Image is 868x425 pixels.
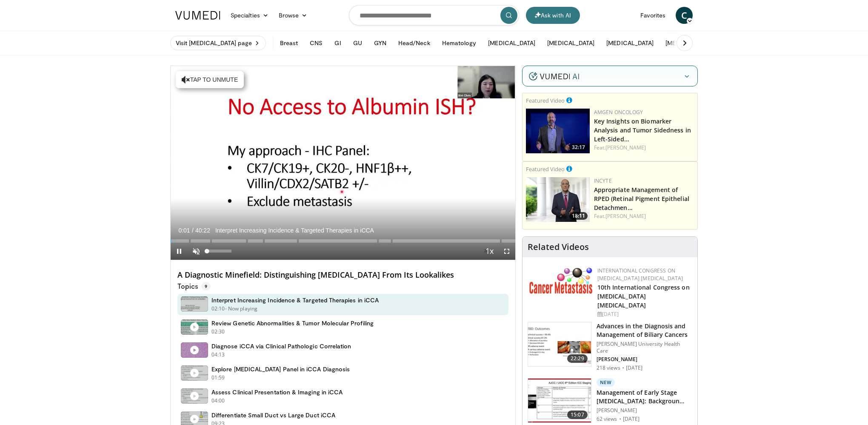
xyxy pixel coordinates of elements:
[526,165,565,173] small: Featured Video
[175,11,220,20] img: VuMedi Logo
[275,34,303,52] button: Breast
[594,177,612,184] a: Incyte
[660,34,718,52] button: [MEDICAL_DATA]
[207,250,231,253] div: Volume Level
[528,379,591,423] img: e3a22c50-178b-42e4-8987-b146c8d5c066.150x105_q85_crop-smart_upscale.jpg
[626,365,643,371] p: [DATE]
[188,243,205,260] button: Unmute
[211,342,351,350] h4: Diagnose iCCA via Clinical Pathologic Correlation
[529,72,579,80] img: vumedi-ai-logo.v2.svg
[369,34,391,52] button: GYN
[211,351,225,359] p: 04:13
[211,411,335,419] h4: Differentiate Small Duct vs Large Duct iCCA
[528,242,589,252] h4: Related Videos
[526,97,565,104] small: Featured Video
[569,212,588,220] span: 18:11
[192,227,194,234] span: /
[393,34,435,52] button: Head/Neck
[349,5,519,26] input: Search topics, interventions
[594,109,643,116] a: Amgen Oncology
[597,322,692,339] h3: Advances in the Diagnosis and Management of Biliary Cancers
[605,144,646,151] a: [PERSON_NAME]
[225,305,258,313] p: - Now playing
[601,34,659,52] button: [MEDICAL_DATA]
[526,177,590,222] img: dfb61434-267d-484a-acce-b5dc2d5ee040.150x105_q85_crop-smart_upscale.jpg
[529,267,593,294] img: 6ff8bc22-9509-4454-a4f8-ac79dd3b8976.png.150x105_q85_autocrop_double_scale_upscale_version-0.2.png
[211,319,374,327] h4: Review Genetic Abnormalities & Tumor Molecular Profiling
[597,416,617,422] p: 62 views
[597,407,692,414] p: [PERSON_NAME]
[177,270,508,280] h4: A Diagnostic Minefield: Distinguishing [MEDICAL_DATA] From Its Lookalikes
[171,239,515,243] div: Progress Bar
[483,34,540,52] button: [MEDICAL_DATA]
[211,328,225,336] p: 02:30
[528,322,692,371] a: 22:29 Advances in the Diagnosis and Management of Biliary Cancers [PERSON_NAME] University Health...
[597,378,615,387] p: New
[605,212,646,220] a: [PERSON_NAME]
[526,109,590,153] img: 5ecd434b-3529-46b9-a096-7519503420a4.png.150x105_q85_crop-smart_upscale.jpg
[215,227,374,234] span: Interpret Increasing Incidence & Targeted Therapies in iCCA
[195,227,210,234] span: 40:22
[176,71,244,88] button: Tap to unmute
[329,34,346,52] button: GI
[211,365,350,373] h4: Explore [MEDICAL_DATA] Panel in iCCA Diagnosis
[597,388,692,405] h3: Management of Early Stage [MEDICAL_DATA]: Backgroun…
[569,144,588,151] span: 32:17
[528,378,692,423] a: 15:07 New Management of Early Stage [MEDICAL_DATA]: Backgroun… [PERSON_NAME] 62 views · [DATE]
[597,283,690,309] a: 10th International Congress on [MEDICAL_DATA] [MEDICAL_DATA]
[597,356,692,363] p: [PERSON_NAME]
[171,66,515,260] video-js: Video Player
[171,243,188,260] button: Pause
[635,7,671,24] a: Favorites
[274,7,313,24] a: Browse
[567,354,588,363] span: 22:29
[348,34,367,52] button: GU
[542,34,600,52] button: [MEDICAL_DATA]
[437,34,482,52] button: Hematology
[526,7,580,24] button: Ask with AI
[211,374,225,382] p: 01:59
[594,117,691,143] a: Key Insights on Biomarker Analysis and Tumor Sidedness in Left-Sided…
[619,416,621,422] div: ·
[526,177,590,222] a: 18:11
[211,305,225,313] p: 02:10
[528,322,591,367] img: 744fc170-cb84-4705-9555-c34d93e6b204.150x105_q85_crop-smart_upscale.jpg
[305,34,328,52] button: CNS
[597,341,692,354] p: [PERSON_NAME] University Health Care
[177,282,211,290] p: Topics
[170,36,266,50] a: Visit [MEDICAL_DATA] page
[526,109,590,153] a: 32:17
[623,416,640,422] p: [DATE]
[676,7,693,24] a: C
[178,227,190,234] span: 0:01
[622,365,624,371] div: ·
[594,144,694,152] div: Feat.
[567,411,588,419] span: 15:07
[597,267,683,282] a: International Congress on [MEDICAL_DATA] [MEDICAL_DATA]
[211,397,225,405] p: 04:00
[597,310,691,318] div: [DATE]
[201,282,211,290] span: 9
[498,243,515,260] button: Fullscreen
[597,365,620,371] p: 218 views
[594,186,689,212] a: Appropriate Management of RPED (Retinal Pigment Epithelial Detachmen…
[211,296,379,304] h4: Interpret Increasing Incidence & Targeted Therapies in iCCA
[481,243,498,260] button: Playback Rate
[226,7,274,24] a: Specialties
[594,212,694,220] div: Feat.
[211,388,343,396] h4: Assess Clinical Presentation & Imaging in iCCA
